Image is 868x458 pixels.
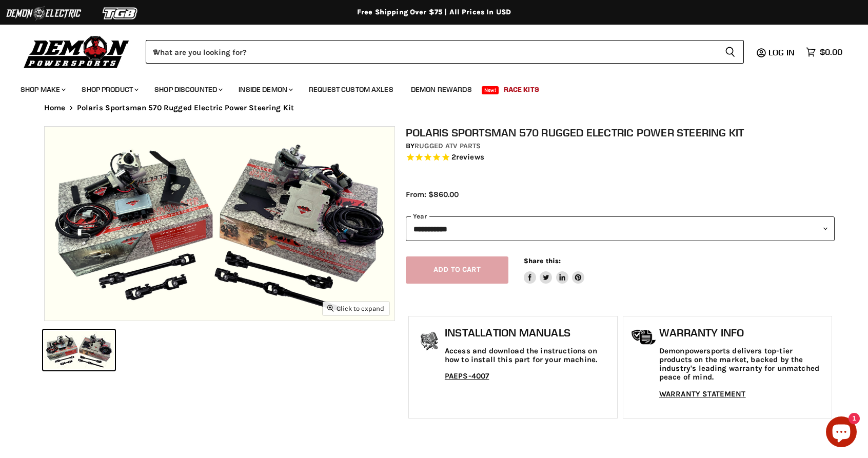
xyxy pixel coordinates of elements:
button: IMAGE thumbnail [43,330,115,370]
img: Demon Powersports [21,33,133,70]
a: Shop Make [13,79,72,100]
a: Log in [764,48,801,57]
a: Rugged ATV Parts [415,142,481,150]
aside: Share this: [524,256,585,284]
h1: Warranty Info [659,327,826,339]
a: Shop Product [74,79,145,100]
nav: Breadcrumbs [24,104,844,112]
img: Demon Electric Logo 2 [5,4,82,23]
p: Access and download the instructions on how to install this part for your machine. [445,347,612,365]
span: reviews [456,152,484,162]
p: Demonpowersports delivers top-tier products on the market, backed by the industry's leading warra... [659,347,826,382]
span: From: $860.00 [406,190,459,199]
img: install_manual-icon.png [417,329,442,355]
a: Demon Rewards [403,79,480,100]
img: IMAGE [45,127,394,321]
span: 2 reviews [451,152,484,162]
div: Free Shipping Over $75 | All Prices In USD [24,8,844,17]
img: TGB Logo 2 [82,4,159,23]
a: Shop Discounted [147,79,229,100]
a: Race Kits [496,79,547,100]
span: New! [482,86,499,94]
button: Click to expand [323,302,389,315]
span: Rated 5.0 out of 5 stars 2 reviews [406,152,835,163]
form: Product [146,40,744,64]
h1: Polaris Sportsman 570 Rugged Electric Power Steering Kit [406,126,835,139]
a: Inside Demon [231,79,299,100]
span: $0.00 [820,47,842,57]
span: Click to expand [327,305,384,312]
img: warranty-icon.png [631,329,657,345]
ul: Main menu [13,75,840,100]
a: Home [44,104,66,112]
a: PAEPS-4007 [445,371,489,381]
div: by [406,141,835,152]
inbox-online-store-chat: Shopify online store chat [823,416,860,450]
span: Log in [768,47,795,57]
input: When autocomplete results are available use up and down arrows to review and enter to select [146,40,717,64]
span: Polaris Sportsman 570 Rugged Electric Power Steering Kit [77,104,294,112]
select: year [406,216,835,242]
a: $0.00 [801,45,847,59]
a: WARRANTY STATEMENT [659,389,746,399]
button: Search [717,40,744,64]
h1: Installation Manuals [445,327,612,339]
span: Share this: [524,257,561,265]
a: Request Custom Axles [301,79,401,100]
